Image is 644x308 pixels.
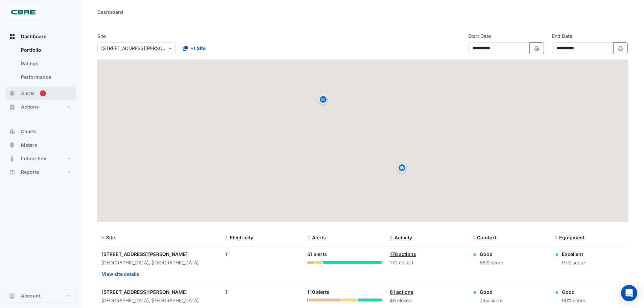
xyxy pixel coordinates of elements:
label: Start Date [468,32,491,40]
span: Equipment [559,235,585,240]
span: Charts [21,128,37,135]
div: Good [562,288,585,295]
a: 61 actions [390,289,413,295]
button: Indoor Env [5,152,76,165]
div: 110 alerts [307,288,382,296]
span: Account [21,292,41,299]
div: [STREET_ADDRESS][PERSON_NAME] [101,251,217,258]
div: Dashboard [97,8,123,16]
button: Actions [5,100,76,114]
div: Open Intercom Messenger [621,285,637,301]
a: Performance [16,70,76,84]
span: Indoor Env [21,155,46,162]
span: +1 Site [190,45,206,52]
span: Dashboard [21,33,47,40]
app-icon: Reports [9,169,16,175]
div: 79% score [480,297,503,305]
div: ? [225,288,300,295]
span: Site [106,235,115,240]
a: Ratings [16,57,76,70]
a: 178 actions [390,251,416,257]
img: Company Logo [8,5,39,19]
div: 49 closed [390,297,464,305]
button: View site details [101,268,140,280]
div: 88% score [480,259,503,267]
div: ? [225,251,300,258]
span: Activity [395,235,412,240]
a: Portfolio [16,43,76,57]
button: Dashboard [5,30,76,43]
span: Alerts [21,90,35,97]
div: 172 closed [390,259,464,267]
button: +1 Site [178,42,210,54]
span: Reports [21,169,39,175]
app-icon: Dashboard [9,33,16,40]
button: Alerts [5,87,76,100]
div: [GEOGRAPHIC_DATA], [GEOGRAPHIC_DATA] [101,259,217,267]
span: Actions [21,103,39,110]
button: Meters [5,138,76,152]
fa-icon: Select Date [618,45,624,51]
button: Account [5,289,76,303]
app-icon: Actions [9,103,16,110]
label: End Date [552,32,572,40]
label: Site [97,32,106,40]
app-icon: Alerts [9,90,16,97]
div: Good [480,251,503,258]
div: 97% score [562,259,585,267]
app-icon: Indoor Env [9,155,16,162]
span: Meters [21,142,37,148]
div: [GEOGRAPHIC_DATA], [GEOGRAPHIC_DATA] [101,297,217,305]
div: [STREET_ADDRESS][PERSON_NAME] [101,288,217,295]
span: Electricity [230,235,253,240]
span: Alerts [312,235,326,240]
fa-icon: Select Date [534,45,540,51]
img: site-pin.svg [397,163,407,175]
div: Tooltip anchor [40,90,46,96]
div: 90% score [562,297,585,305]
app-icon: Charts [9,128,16,135]
div: 61 alerts [307,251,382,258]
div: Dashboard [5,43,76,87]
div: Good [480,288,503,295]
div: Excellent [562,251,585,258]
button: Reports [5,165,76,179]
button: Charts [5,125,76,138]
img: site-pin.svg [318,95,329,106]
span: Comfort [477,235,496,240]
app-icon: Meters [9,142,16,148]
